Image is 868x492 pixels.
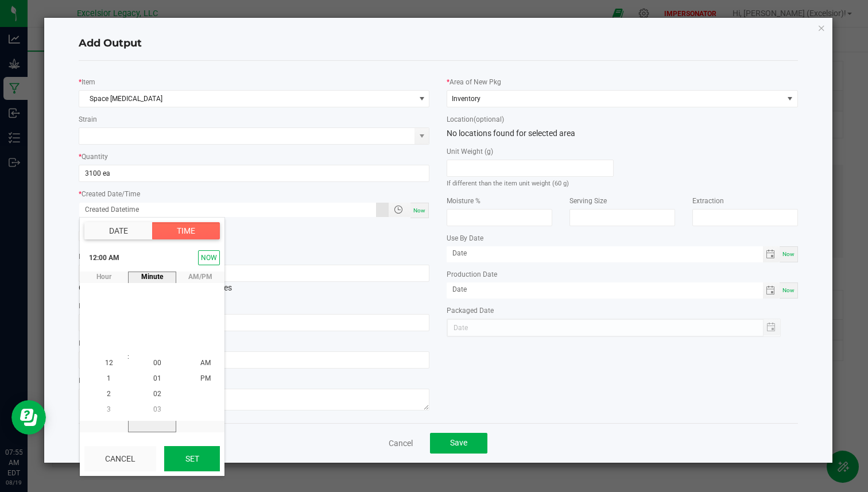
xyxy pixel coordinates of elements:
[200,374,211,382] span: PM
[447,282,762,297] input: Date
[107,374,111,382] span: 1
[79,338,111,348] label: Ref Field 2
[763,246,780,262] span: Toggle calendar
[79,91,414,107] span: Space [MEDICAL_DATA]
[430,433,487,454] button: Save
[164,446,220,471] button: Set
[79,375,157,386] label: Release Notes/Ref Field 3
[447,180,569,187] small: If different than the item unit weight (60 g)
[763,282,780,299] span: Toggle calendar
[152,222,220,239] button: Time tab
[79,301,111,311] label: Ref Field 1
[79,230,246,242] label: Production Batch
[79,114,97,125] label: Strain
[389,203,411,217] span: Toggle popup
[782,287,795,293] span: Now
[82,77,95,87] label: Item
[447,114,504,125] label: Location
[82,189,140,199] label: Created Date/Time
[79,36,797,51] h4: Add Output
[413,207,425,214] span: Now
[447,129,575,138] span: No locations found for selected area
[389,437,413,449] a: Cancel
[79,128,414,144] input: NO DATA FOUND
[153,374,161,382] span: 01
[79,251,146,262] label: Lot Number
[200,359,211,367] span: AM
[447,146,493,157] label: Unit Weight (g)
[82,152,108,162] label: Quantity
[569,196,607,206] label: Serving Size
[198,250,220,265] button: Select now
[447,269,497,280] label: Production Date
[153,390,161,398] span: 02
[447,246,762,261] input: Date
[153,359,161,367] span: 00
[107,406,111,414] span: 3
[80,272,128,282] span: hour
[128,272,176,282] span: minute
[153,406,161,414] span: 03
[449,77,501,87] label: Area of New Pkg
[692,196,724,206] label: Extraction
[782,251,795,257] span: Now
[176,272,224,282] span: AM/PM
[79,203,376,217] input: Created Datetime
[105,359,113,367] span: 12
[84,249,124,267] span: 12:00 AM
[450,438,467,447] span: Save
[447,196,480,206] label: Moisture %
[447,233,483,243] label: Use By Date
[84,446,156,471] button: Cancel
[452,95,480,103] span: Inventory
[84,222,153,239] button: Date tab
[11,400,46,435] iframe: Resource center
[474,115,504,123] span: (optional)
[79,265,429,294] div: Common Lot Number from Input Packages
[447,305,494,316] label: Packaged Date
[107,390,111,398] span: 2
